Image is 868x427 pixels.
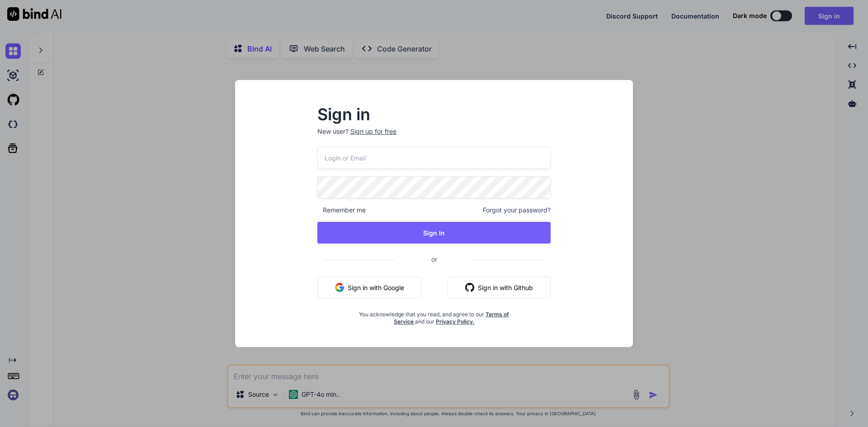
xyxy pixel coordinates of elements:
div: You acknowledge that you read, and agree to our and our [356,305,512,325]
span: Remember me [317,206,366,215]
button: Sign in with Google [317,277,422,298]
button: Sign In [317,222,551,244]
p: New user? [317,127,551,147]
img: google [335,283,344,292]
button: Sign in with Github [448,277,551,298]
img: github [465,283,474,292]
a: Terms of Service [394,311,509,325]
span: or [395,248,473,270]
input: Login or Email [317,147,551,169]
div: Sign up for free [350,127,396,136]
a: Privacy Policy. [436,318,475,325]
h2: Sign in [317,107,551,122]
span: Forgot your password? [483,206,551,215]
